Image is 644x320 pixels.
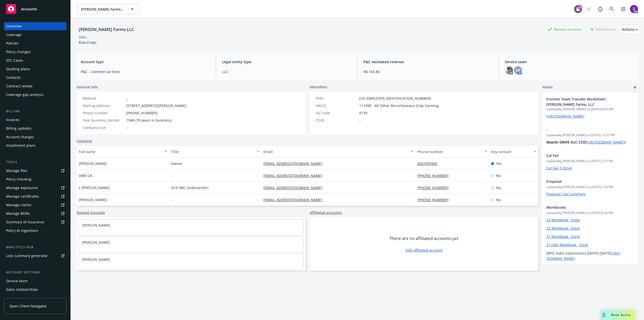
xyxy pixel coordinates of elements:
div: Email [263,149,408,154]
a: [PERSON_NAME] [82,223,110,228]
span: Yes [496,161,502,166]
div: NAICS [316,103,357,108]
span: - [171,197,172,202]
a: SSC Cases [4,56,66,64]
div: Tools [4,160,66,165]
div: DBA: - [79,34,88,40]
a: Overview [4,22,66,30]
span: - [126,125,128,130]
span: Updated by [PERSON_NAME] on [DATE] 8:54 AM [546,107,634,112]
span: [PHONE_NUMBER] [126,110,157,116]
div: Manage exposures [6,184,38,192]
div: Billing updates [6,124,31,132]
div: Key contact [491,149,531,154]
span: P&C estimated revenue [364,59,493,64]
span: JM [516,68,520,73]
div: Contract review [6,82,32,90]
a: Search [607,4,617,14]
a: Policy AI ingestions [4,227,66,235]
div: CSLB [316,118,357,123]
div: ProposalUpdatedby [PERSON_NAME] on [DATE] 1:34 PMProposal cost summary [542,175,638,201]
div: Summary of insurance [6,218,44,226]
a: Manage BORs [4,209,66,218]
div: Sales relationships [6,286,38,294]
a: Installment plans [4,141,66,150]
div: Analytics hub [4,245,66,250]
div: 18 [578,5,582,10]
span: $8,163.80 [364,69,493,74]
div: Phone number [417,149,482,154]
a: Policy changes [4,48,66,56]
div: Invoices [6,116,20,124]
a: Affiliated accounts [310,210,342,215]
button: Title [169,146,261,158]
div: Phone number [83,110,124,116]
span: 111998 - All Other Miscellaneous Crop Farming [359,103,439,108]
div: Manage files [6,167,27,175]
button: Key contact [489,146,538,158]
a: [PHONE_NUMBER] [417,185,453,190]
a: Manage certificates [4,192,66,200]
span: There are no affiliated accounts yet [389,235,458,241]
span: Account type [81,59,210,64]
a: Cal Fair S Drive [546,166,572,170]
div: Policy checking [6,175,31,183]
span: Identifiers [310,84,327,90]
button: Phone number [415,146,489,158]
a: Manage claims [4,201,66,209]
strong: Master DRIVE Incl. CCD [546,140,586,145]
div: Quoting plans [6,65,30,73]
img: photo [505,66,513,74]
a: Proposal cost summary [546,192,586,196]
a: [PHONE_NUMBER] [417,173,453,178]
span: Owner [171,161,182,166]
a: Coverage gap analysis [4,91,66,99]
a: Invoices [4,116,66,124]
span: Service team [505,59,634,64]
div: -Updatedby [PERSON_NAME] on [DATE] 12:37 PMMaster DRIVE Incl. CCD([URL][DOMAIN_NAME]) [542,123,638,149]
button: Actions [622,24,638,34]
span: LLC [222,69,351,74]
div: Mailing address [83,103,124,108]
div: Policy changes [6,48,31,56]
button: Email [261,146,415,158]
span: Row Crops [79,40,97,45]
span: Legal entity type [222,59,351,64]
a: 21 (old) Workbook - Excel [546,242,588,247]
span: - [171,173,172,178]
span: No [496,185,501,190]
span: No [496,197,501,202]
span: - [546,127,621,132]
span: Updated by [PERSON_NAME] on [DATE] 2:37 PM [546,159,634,163]
div: Policy AI ingestions [6,227,38,235]
a: - [126,96,128,101]
div: Contacts [6,74,21,82]
span: [STREET_ADDRESS][PERSON_NAME] [126,103,186,108]
button: Nova Assist [601,310,635,320]
span: DMV CA [79,173,92,178]
a: 6507593965 [417,161,441,166]
a: Policies [4,39,66,47]
span: Proposal [546,179,621,184]
a: [EMAIL_ADDRESS][DOMAIN_NAME] [263,161,326,166]
span: Accounts [21,7,37,11]
span: No [496,173,501,178]
a: Manage files [4,167,66,175]
span: [US_EMPLOYER_IDENTIFICATION_NUMBER] [359,96,431,101]
a: Sales relationships [4,286,66,294]
span: 0139 [359,110,367,116]
span: SCIF (WC Underwriter) [171,185,208,190]
a: [PERSON_NAME] [82,257,110,262]
div: Coverage [6,31,22,39]
a: Manage exposures [4,184,66,192]
span: Frontier Team Transfer Worksheet: [PERSON_NAME] Farms, LLC [546,96,621,107]
button: Full name [77,146,169,158]
img: photo [630,5,638,13]
a: Summary of insurance [4,218,66,226]
a: Coverage [4,31,66,39]
div: Year business started [83,118,124,123]
div: Cal FairUpdatedby [PERSON_NAME] on [DATE] 2:37 PMCal Fair S Drive [542,149,638,175]
span: - [359,118,360,123]
div: Account settings [4,270,66,275]
a: Contacts [4,74,66,82]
